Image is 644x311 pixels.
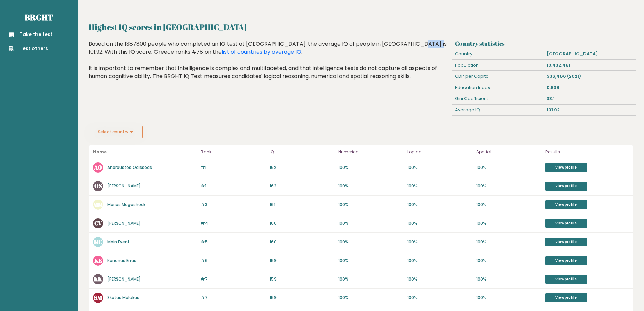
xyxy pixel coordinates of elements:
[452,49,544,60] div: Country
[476,220,541,226] p: 100%
[455,40,633,47] h3: Country statistics
[89,126,143,138] button: Select country
[338,276,403,282] p: 100%
[201,276,266,282] p: #7
[9,31,52,38] a: Take the test
[545,275,587,284] a: View profile
[25,12,53,23] a: Brght
[89,40,450,91] div: Based on the 1387800 people who completed an IQ test at [GEOGRAPHIC_DATA], the average IQ of peop...
[201,258,266,264] p: #6
[476,148,541,156] p: Spatial
[452,60,544,71] div: Population
[94,238,102,246] text: ME
[338,220,403,226] p: 100%
[270,148,335,156] p: IQ
[476,276,541,282] p: 100%
[107,202,145,207] a: Marios Megashock
[452,105,544,115] div: Average IQ
[201,164,266,171] p: #1
[476,295,541,301] p: 100%
[407,164,472,171] p: 100%
[544,82,636,93] div: 0.838
[107,258,136,263] a: Kanenas Enas
[270,183,335,189] p: 162
[338,202,403,208] p: 100%
[270,276,335,282] p: 159
[544,60,636,71] div: 10,432,481
[107,220,141,226] a: [PERSON_NAME]
[452,71,544,82] div: GDP per Capita
[338,183,403,189] p: 100%
[270,202,335,208] p: 161
[94,163,102,171] text: AO
[94,182,102,190] text: OS
[545,163,587,172] a: View profile
[222,48,301,56] a: list of countries by average IQ
[407,220,472,226] p: 100%
[93,149,107,155] b: Name
[452,93,544,104] div: Gini Coefficient
[407,183,472,189] p: 100%
[545,256,587,265] a: View profile
[407,148,472,156] p: Logical
[94,219,102,227] text: CV
[476,183,541,189] p: 100%
[338,258,403,264] p: 100%
[107,164,152,170] a: Androustos Odisseas
[338,148,403,156] p: Numerical
[94,257,102,264] text: KE
[107,295,139,301] a: Skatas Malakas
[201,202,266,208] p: #3
[545,219,587,228] a: View profile
[9,45,52,52] a: Test others
[544,71,636,82] div: $36,466 (2021)
[544,105,636,115] div: 101.92
[270,164,335,171] p: 162
[94,294,102,302] text: SM
[270,258,335,264] p: 159
[201,148,266,156] p: Rank
[338,239,403,245] p: 100%
[201,295,266,301] p: #7
[93,201,103,208] text: MM
[338,295,403,301] p: 100%
[107,239,130,245] a: Main Event
[407,258,472,264] p: 100%
[407,202,472,208] p: 100%
[452,82,544,93] div: Education Index
[107,276,141,282] a: [PERSON_NAME]
[201,239,266,245] p: #5
[545,200,587,209] a: View profile
[545,182,587,191] a: View profile
[270,220,335,226] p: 160
[476,164,541,171] p: 100%
[201,183,266,189] p: #1
[89,21,633,33] h2: Highest IQ scores in [GEOGRAPHIC_DATA]
[107,183,141,189] a: [PERSON_NAME]
[476,239,541,245] p: 100%
[94,275,102,283] text: KK
[545,293,587,302] a: View profile
[544,93,636,104] div: 33.1
[407,276,472,282] p: 100%
[476,202,541,208] p: 100%
[544,49,636,60] div: [GEOGRAPHIC_DATA]
[545,238,587,246] a: View profile
[476,258,541,264] p: 100%
[407,239,472,245] p: 100%
[545,148,629,156] p: Results
[201,220,266,226] p: #4
[338,164,403,171] p: 100%
[407,295,472,301] p: 100%
[270,239,335,245] p: 160
[270,295,335,301] p: 159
